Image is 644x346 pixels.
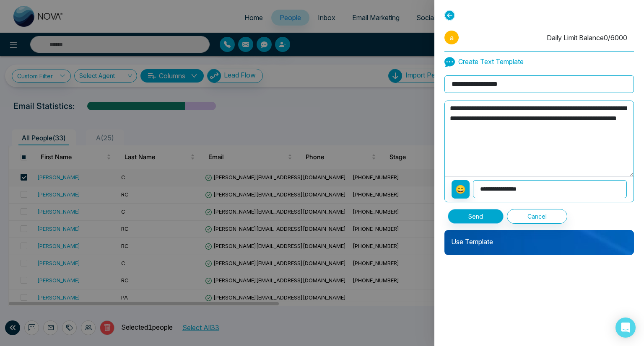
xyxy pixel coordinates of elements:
[448,209,504,224] button: Send
[444,31,459,44] span: a
[615,318,636,338] div: Open Intercom Messenger
[507,209,567,224] button: Cancel
[444,230,634,247] p: Use Template
[452,180,470,199] button: 😀
[444,57,524,67] p: Create Text Template
[547,34,627,42] span: Daily Limit Balance 0 / 6000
